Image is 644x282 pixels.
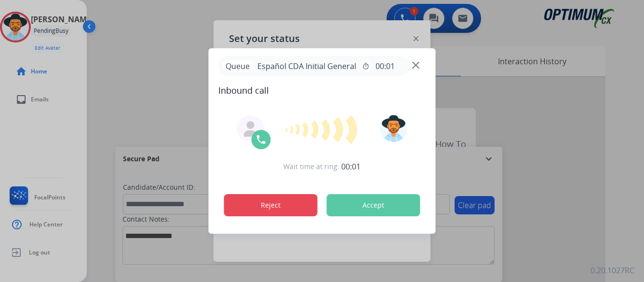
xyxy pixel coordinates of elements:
[412,62,419,69] img: close-button
[376,60,395,72] span: 00:01
[327,194,420,216] button: Accept
[224,194,318,216] button: Reject
[362,62,370,70] mat-icon: timer
[222,60,254,72] p: Queue
[254,60,360,72] span: Español CDA Initial General
[218,84,426,97] span: Inbound call
[590,265,634,276] p: 0.20.1027RC
[243,121,258,137] img: agent-avatar
[283,162,339,171] span: Wait time at ring:
[380,115,407,142] img: avatar
[255,134,267,145] img: call-icon
[341,161,361,172] span: 00:01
